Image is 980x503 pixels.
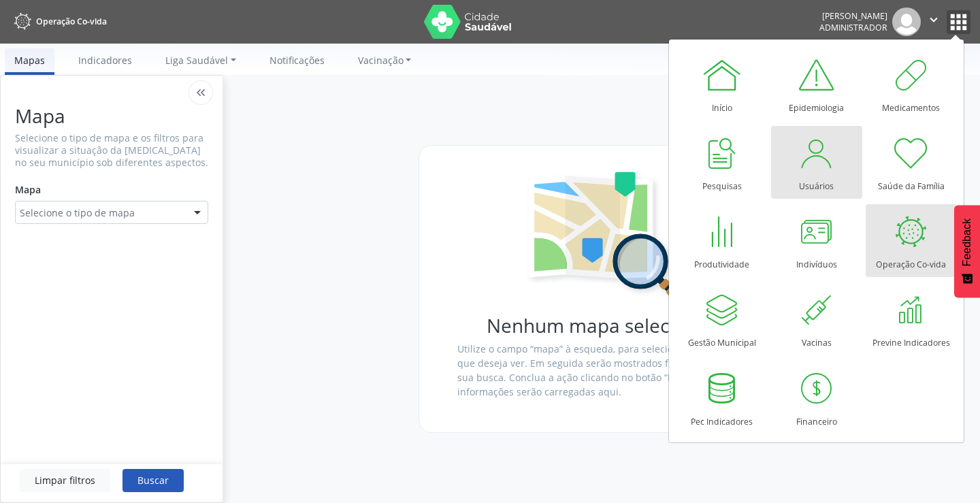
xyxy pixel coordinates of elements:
[358,54,404,67] span: Vacinação
[771,282,862,355] a: Vacinas
[819,10,887,22] div: [PERSON_NAME]
[771,48,862,120] a: Epidemiologia
[5,48,54,75] a: Mapas
[348,48,421,72] a: Vacinação
[866,204,957,277] a: Operação Co-vida
[15,178,41,201] label: Mapa
[676,361,768,434] a: Pec Indicadores
[676,282,768,355] a: Gestão Municipal
[954,205,980,297] button: Feedback - Mostrar pesquisa
[457,342,760,399] p: Utilize o campo “mapa” à esqueda, para selecionar o tipo de mapa que deseja ver. Em seguida serão...
[926,12,941,27] i: 
[457,314,760,337] h1: Nenhum mapa selecionado
[676,126,768,199] a: Pesquisas
[10,10,107,33] a: Operação Co-vida
[771,126,862,199] a: Usuários
[866,126,957,199] a: Saúde da Família
[921,7,947,36] button: 
[20,469,110,492] button: Limpar filtros
[947,10,970,34] button: apps
[866,48,957,120] a: Medicamentos
[20,206,135,220] span: Selecione o tipo de mapa
[676,48,768,120] a: Início
[522,169,696,315] img: search-map.svg
[15,105,208,127] h1: Mapa
[122,469,184,492] button: Buscar
[165,54,228,67] span: Liga Saudável
[819,22,887,33] span: Administrador
[15,132,208,169] p: Selecione o tipo de mapa e os filtros para visualizar a situação da [MEDICAL_DATA] no seu municíp...
[156,48,246,72] a: Liga Saudável
[961,218,973,266] span: Feedback
[892,7,921,36] img: img
[771,204,862,277] a: Indivíduos
[69,48,142,72] a: Indicadores
[36,16,107,27] span: Operação Co-vida
[771,361,862,434] a: Financeiro
[866,282,957,355] a: Previne Indicadores
[260,48,334,72] a: Notificações
[676,204,768,277] a: Produtividade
